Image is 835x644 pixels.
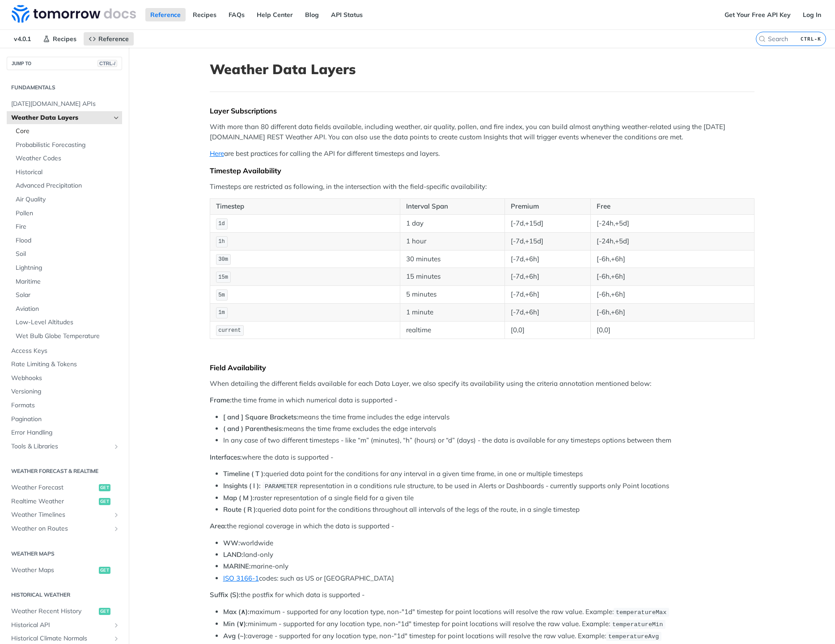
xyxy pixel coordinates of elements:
[224,8,250,21] a: FAQs
[113,622,120,629] button: Show subpages for Historical API
[223,539,240,547] strong: WW:
[11,302,122,316] a: Aviation
[11,442,110,451] span: Tools & Libraries
[223,607,250,616] strong: Max (∧):
[16,222,120,231] span: Fire
[591,232,754,250] td: [-24h,+5d]
[16,236,120,245] span: Flood
[223,561,754,572] li: marine-only
[616,609,666,616] span: temperatureMax
[591,268,754,286] td: [-6h,+6h]
[11,166,122,179] a: Historical
[11,497,97,506] span: Realtime Weather
[400,199,504,215] th: Interval Span
[591,250,754,268] td: [-6h,+6h]
[504,214,591,232] td: [-7d,+15d]
[210,199,400,215] th: Timestep
[223,619,754,629] li: minimum - supported for any location type, non-"1d" timestep for point locations will resolve the...
[16,154,120,163] span: Weather Codes
[400,268,504,286] td: 15 minutes
[11,330,122,343] a: Wet Bulb Globe Temperature
[210,166,754,175] div: Timestep Availability
[11,138,122,152] a: Probabilistic Forecasting
[7,467,122,475] h2: Weather Forecast & realtime
[11,207,122,220] a: Pollen
[223,538,754,548] li: worldwide
[16,277,120,286] span: Maritime
[16,181,120,190] span: Advanced Precipitation
[113,114,120,121] button: Hide subpages for Weather Data Layers
[11,247,122,261] a: Soil
[400,303,504,321] td: 1 minute
[612,621,663,628] span: temperatureMin
[11,234,122,247] a: Flood
[218,309,225,316] span: 1m
[7,564,122,577] a: Weather Mapsget
[223,619,248,628] strong: Min (∨):
[11,415,120,424] span: Pagination
[11,347,120,355] span: Access Keys
[16,209,120,218] span: Pollen
[223,493,754,503] li: raster representation of a single field for a given tile
[7,344,122,358] a: Access Keys
[7,550,122,558] h2: Weather Maps
[16,291,120,300] span: Solar
[188,8,221,21] a: Recipes
[223,493,254,502] strong: Map ( M ):
[16,318,120,327] span: Low-Level Altitudes
[16,141,120,150] span: Probabilistic Forecasting
[210,396,232,404] strong: Frame:
[223,550,754,560] li: land-only
[218,238,225,245] span: 1h
[84,32,134,46] a: Reference
[210,379,754,389] p: When detailing the different fields available for each Data Layer, we also specify its availabili...
[16,195,120,204] span: Air Quality
[798,8,826,21] a: Log In
[7,426,122,439] a: Error Handling
[223,424,284,433] strong: ( and ) Parenthesis:
[16,263,120,272] span: Lightning
[223,413,298,421] strong: [ and ] Square Brackets:
[11,179,122,192] a: Advanced Precipitation
[400,250,504,268] td: 30 minutes
[504,199,591,215] th: Premium
[16,250,120,259] span: Soil
[218,221,225,227] span: 1d
[252,8,298,21] a: Help Center
[223,481,754,491] li: representation in a conditions rule structure, to be used in Alerts or Dashboards - currently sup...
[11,289,122,302] a: Solar
[7,481,122,494] a: Weather Forecastget
[9,32,36,46] span: v4.0.1
[400,214,504,232] td: 1 day
[720,8,796,21] a: Get Your Free API Key
[113,443,120,450] button: Show subpages for Tools & Libraries
[591,303,754,321] td: [-6h,+6h]
[99,567,110,574] span: get
[11,634,110,643] span: Historical Climate Normals
[11,193,122,206] a: Air Quality
[16,305,120,314] span: Aviation
[210,122,754,142] p: With more than 80 different data fields available, including weather, air quality, pollen, and fi...
[210,452,754,463] p: where the data is supported -
[223,412,754,422] li: means the time frame includes the edge intervals
[300,8,324,21] a: Blog
[7,111,122,125] a: Weather Data LayersHide subpages for Weather Data Layers
[223,505,258,514] strong: Route ( R ):
[11,220,122,234] a: Fire
[7,385,122,398] a: Versioning
[400,232,504,250] td: 1 hour
[218,327,241,334] span: current
[223,469,754,479] li: queried data point for the conditions for any interval in a given time frame, in one or multiple ...
[223,574,259,582] a: ISO 3166-1
[11,261,122,275] a: Lightning
[223,481,261,490] strong: Insights ( I ):
[210,395,754,406] p: the time frame in which numerical data is supported -
[210,363,754,372] div: Field Availability
[504,232,591,250] td: [-7d,+15d]
[591,199,754,215] th: Free
[11,152,122,165] a: Weather Codes
[7,591,122,599] h2: Historical Weather
[98,35,129,43] span: Reference
[7,399,122,412] a: Formats
[591,286,754,304] td: [-6h,+6h]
